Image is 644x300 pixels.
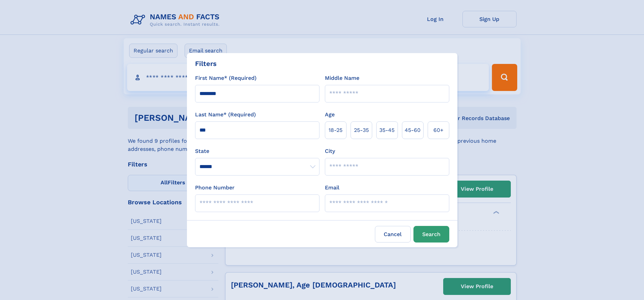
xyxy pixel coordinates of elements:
label: First Name* (Required) [195,74,257,82]
label: Cancel [375,226,411,243]
span: 25‑35 [354,126,369,134]
label: Last Name* (Required) [195,111,256,119]
label: Age [325,111,335,119]
span: 45‑60 [405,126,421,134]
label: Phone Number [195,184,235,192]
span: 60+ [433,126,444,134]
label: Email [325,184,339,192]
label: Middle Name [325,74,359,82]
div: Filters [195,59,217,69]
span: 35‑45 [379,126,395,134]
span: 18‑25 [329,126,342,134]
button: Search [413,226,449,243]
label: City [325,147,335,155]
label: State [195,147,319,155]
